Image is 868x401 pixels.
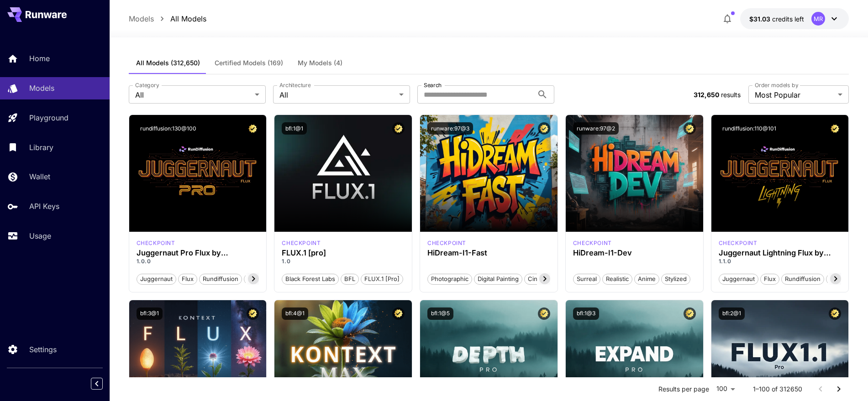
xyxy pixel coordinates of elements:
button: Certified Model – Vetted for best performance and includes a commercial license. [829,307,841,320]
div: fluxpro [282,239,321,247]
div: FLUX.1 D [137,239,175,247]
p: Models [29,83,54,94]
div: Juggernaut Pro Flux by RunDiffusion [137,249,259,257]
span: pro [244,275,260,284]
p: Wallet [29,171,50,182]
button: runware:97@2 [573,122,619,135]
button: Surreal [573,273,600,285]
div: Collapse sidebar [98,375,110,392]
label: Search [424,81,442,89]
p: Usage [29,230,51,241]
p: Home [29,53,50,64]
button: Anime [634,273,659,285]
p: 1.1.0 [719,257,842,266]
nav: breadcrumb [129,13,206,24]
span: credits left [772,15,804,23]
button: flux [178,273,197,285]
p: checkpoint [427,239,466,247]
button: BFL [341,273,359,285]
span: Digital Painting [474,275,522,284]
button: rundiffusion [781,273,824,285]
button: $31.03302MR [740,8,849,29]
button: Stylized [661,273,690,285]
button: bfl:1@3 [573,307,599,320]
span: juggernaut [719,275,758,284]
p: Library [29,142,53,153]
div: HiDream Fast [427,239,466,247]
button: rundiffusion:130@100 [137,122,200,135]
span: All Models (312,650) [136,59,200,67]
button: Collapse sidebar [91,378,103,390]
span: Photographic [428,275,472,284]
button: Certified Model – Vetted for best performance and includes a commercial license. [684,307,696,320]
p: 1.0 [282,257,405,266]
span: FLUX.1 [pro] [361,275,403,284]
h3: HiDream-I1-Dev [573,249,696,257]
p: checkpoint [137,239,175,247]
div: $31.03302 [749,14,804,24]
button: Certified Model – Vetted for best performance and includes a commercial license. [829,122,841,135]
button: Certified Model – Vetted for best performance and includes a commercial license. [684,122,696,135]
button: Realistic [602,273,632,285]
span: All [279,89,395,100]
div: FLUX.1 D [719,239,758,247]
span: Anime [635,275,659,284]
button: flux [760,273,779,285]
p: API Keys [29,201,59,212]
label: Category [135,81,159,89]
button: runware:97@3 [427,122,473,135]
p: checkpoint [719,239,758,247]
span: Certified Models (169) [215,59,283,67]
span: All [135,89,251,100]
span: BFL [341,275,358,284]
button: Digital Painting [474,273,522,285]
span: 312,650 [694,91,719,99]
p: Playground [29,112,68,123]
span: Black Forest Labs [282,275,338,284]
button: bfl:4@1 [282,307,308,320]
span: $31.03 [749,15,772,23]
button: Certified Model – Vetted for best performance and includes a commercial license. [392,122,405,135]
button: Certified Model – Vetted for best performance and includes a commercial license. [538,122,550,135]
span: Surreal [573,275,600,284]
button: Go to next page [830,380,848,398]
button: Photographic [427,273,472,285]
p: Results per page [658,385,709,394]
span: My Models (4) [298,59,342,67]
button: Certified Model – Vetted for best performance and includes a commercial license. [247,122,259,135]
p: checkpoint [573,239,612,247]
button: juggernaut [137,273,176,285]
button: bfl:1@5 [427,307,453,320]
span: Realistic [603,275,632,284]
button: pro [244,273,261,285]
span: Most Popular [755,89,834,100]
div: MR [811,12,825,26]
button: bfl:3@1 [137,307,163,320]
button: FLUX.1 [pro] [361,273,403,285]
a: All Models [170,13,206,24]
button: Black Forest Labs [282,273,339,285]
span: flux [179,275,197,284]
p: 1.0.0 [137,257,259,266]
div: FLUX.1 [pro] [282,249,405,257]
p: 1–100 of 312650 [753,385,802,394]
span: Cinematic [525,275,559,284]
button: rundiffusion:110@101 [719,122,780,135]
button: Certified Model – Vetted for best performance and includes a commercial license. [247,307,259,320]
span: flux [761,275,779,284]
button: Certified Model – Vetted for best performance and includes a commercial license. [538,307,550,320]
span: rundiffusion [200,275,242,284]
label: Architecture [279,81,310,89]
button: bfl:1@1 [282,122,307,135]
a: Models [129,13,154,24]
h3: Juggernaut Lightning Flux by RunDiffusion [719,249,842,257]
h3: HiDream-I1-Fast [427,249,550,257]
span: schnell [826,275,853,284]
button: Certified Model – Vetted for best performance and includes a commercial license. [392,307,405,320]
button: Cinematic [524,273,559,285]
